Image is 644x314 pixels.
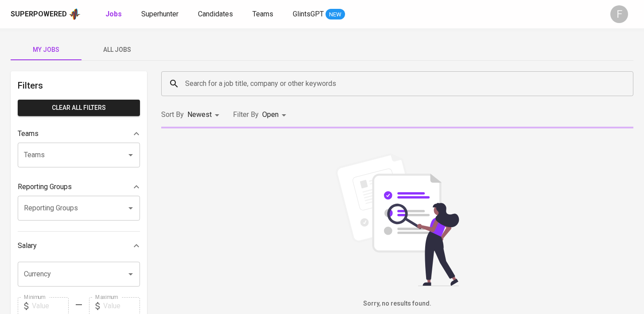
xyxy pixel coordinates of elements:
[610,5,628,23] div: F
[25,102,133,113] span: Clear All filters
[161,109,184,120] p: Sort By
[105,10,122,18] b: Jobs
[69,8,81,21] img: app logo
[11,8,81,21] a: Superpoweredapp logo
[124,268,137,280] button: Open
[11,9,67,19] div: Superpowered
[18,178,140,196] div: Reporting Groups
[18,240,37,251] p: Salary
[141,9,180,20] a: Superhunter
[124,149,137,161] button: Open
[262,107,289,123] div: Open
[187,109,212,120] p: Newest
[141,10,178,18] span: Superhunter
[252,10,273,18] span: Teams
[18,128,39,139] p: Teams
[18,125,140,143] div: Teams
[233,109,259,120] p: Filter By
[326,10,345,19] span: NEW
[293,9,345,20] a: GlintsGPT NEW
[18,182,72,192] p: Reporting Groups
[18,100,140,116] button: Clear All filters
[262,110,279,119] span: Open
[105,9,124,20] a: Jobs
[18,78,140,93] h6: Filters
[187,107,222,123] div: Newest
[293,10,324,18] span: GlintsGPT
[198,9,235,20] a: Candidates
[87,44,147,55] span: All Jobs
[161,299,633,309] h6: Sorry, no results found.
[18,237,140,255] div: Salary
[252,9,275,20] a: Teams
[331,153,464,286] img: file_searching.svg
[124,202,137,214] button: Open
[198,10,233,18] span: Candidates
[16,44,76,55] span: My Jobs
